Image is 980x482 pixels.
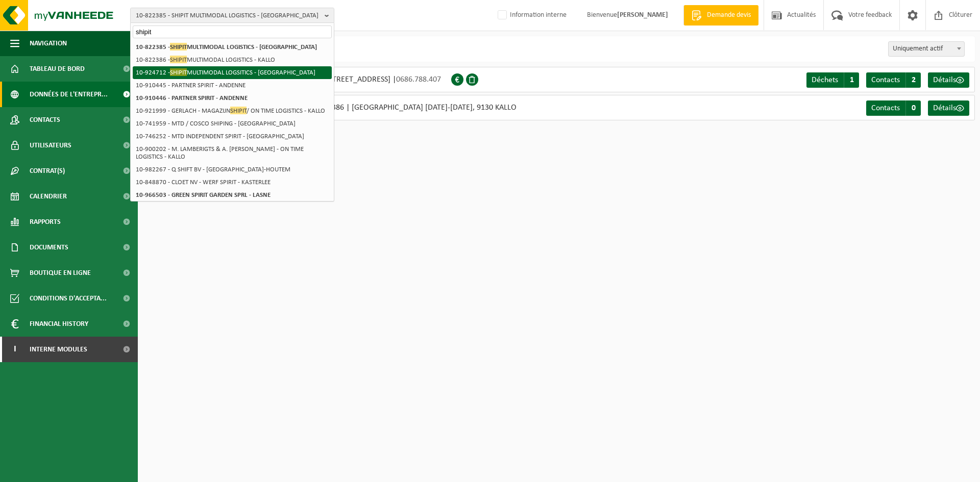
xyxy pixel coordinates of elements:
span: Déchets [812,76,838,84]
span: Calendrier [30,184,67,209]
span: Financial History [30,311,88,337]
span: 10-822385 - SHIPIT MULTIMODAL LOGISTICS - [GEOGRAPHIC_DATA] [136,8,321,23]
span: 0686.788.407 [396,75,441,84]
span: SHIPIT [230,107,247,114]
span: SHIPIT [170,56,187,63]
li: 10-848870 - CLOET NV - WERF SPIRIT - KASTERLEE [133,176,332,189]
span: Boutique en ligne [30,260,91,286]
span: I [10,337,19,362]
li: 10-982267 - Q SHIFT BV - [GEOGRAPHIC_DATA]-HOUTEM [133,163,332,176]
button: 10-822385 - SHIPIT MULTIMODAL LOGISTICS - [GEOGRAPHIC_DATA] [130,8,334,23]
li: 10-924712 - MULTIMODAL LOGSITICS - [GEOGRAPHIC_DATA] [133,66,332,79]
li: 10-741959 - MTD / COSCO SHIPING - [GEOGRAPHIC_DATA] [133,117,332,130]
span: 1 [844,72,859,88]
span: Navigation [30,31,67,56]
span: Tableau de bord [30,56,85,82]
span: Détails [933,76,956,84]
strong: 10-910446 - PARTNER SPIRIT - ANDENNE [136,95,248,102]
span: Contacts [871,76,900,84]
span: Contacts [30,107,60,133]
input: Chercher des succursales liées [133,26,332,38]
span: SHIPIT [170,68,187,76]
li: 10-910445 - PARTNER SPIRIT - ANDENNE [133,79,332,92]
a: Détails [928,100,969,116]
li: 10-921999 - GERLACH - MAGAZIJN / ON TIME LOGISTICS - KALLO [133,105,332,117]
span: SHIPIT [170,43,187,50]
span: Uniquement actif [889,42,964,56]
li: 10-900202 - M. LAMBERIGTS & A. [PERSON_NAME] - ON TIME LOGISTICS - KALLO [133,143,332,163]
li: 10-746252 - MTD INDEPENDENT SPIRIT - [GEOGRAPHIC_DATA] [133,130,332,143]
a: Déchets 1 [806,72,859,88]
a: Contacts 2 [866,72,921,88]
a: Détails [928,72,969,88]
span: Contacts [871,104,900,112]
span: 2 [905,72,921,88]
a: Contacts 0 [866,100,921,116]
span: Utilisateurs [30,133,71,158]
span: 0 [905,100,921,116]
span: Interne modules [30,337,87,362]
div: 10-822386 | [GEOGRAPHIC_DATA] [DATE]-[DATE], 9130 KALLO [168,95,527,120]
strong: 10-822385 - MULTIMODAL LOGISTICS - [GEOGRAPHIC_DATA] [136,43,317,50]
span: Uniquement actif [888,41,965,57]
span: Documents [30,235,68,260]
span: Conditions d'accepta... [30,286,107,311]
span: Demande devis [704,10,753,20]
li: 10-822386 - MULTIMODAL LOGISTICS - KALLO [133,54,332,66]
span: Contrat(s) [30,158,65,184]
strong: 10-966503 - GREEN SPIRIT GARDEN SPRL - LASNE [136,192,271,198]
label: Information interne [496,8,567,23]
a: Demande devis [683,5,758,26]
span: Rapports [30,209,61,235]
span: Données de l'entrepr... [30,82,108,107]
strong: [PERSON_NAME] [617,11,668,19]
span: Détails [933,104,956,112]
